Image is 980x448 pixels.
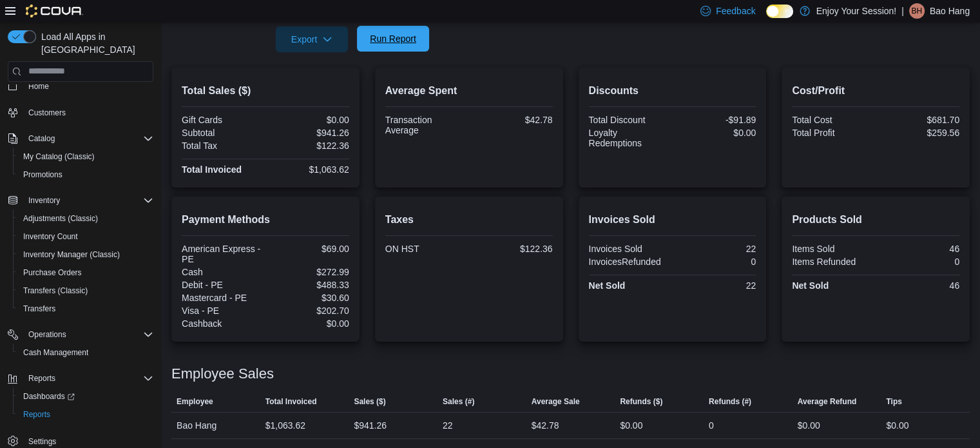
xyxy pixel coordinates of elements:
span: Dashboards [23,391,75,402]
button: Purchase Orders [13,264,159,282]
div: 22 [675,280,756,291]
div: Total Profit [792,128,873,138]
div: ON HST [385,244,466,254]
div: Total Cost [792,115,873,125]
span: Transfers [18,301,153,317]
button: Transfers [13,300,159,318]
span: Home [28,81,49,92]
div: $272.99 [268,267,349,277]
button: Inventory Count [13,228,159,246]
span: Export [283,26,340,52]
span: Inventory Manager (Classic) [23,249,120,260]
div: 0 [709,418,714,433]
button: Transfers (Classic) [13,282,159,300]
div: $0.00 [620,418,642,433]
h3: Employee Sales [171,366,274,382]
a: Transfers [18,301,61,317]
span: Reports [23,409,50,420]
div: 22 [443,418,453,433]
span: Dashboards [18,389,153,404]
div: $941.26 [354,418,387,433]
div: $259.56 [878,128,959,138]
div: Bao Hang [171,413,260,438]
button: Reports [3,369,159,387]
span: Adjustments (Classic) [23,213,98,224]
button: Adjustments (Classic) [13,209,159,228]
div: Items Refunded [792,257,873,267]
p: Bao Hang [930,3,970,19]
div: $0.00 [268,318,349,329]
span: Total Invoiced [265,396,317,407]
a: Home [23,79,54,94]
span: Feedback [716,5,755,17]
span: Promotions [23,170,62,180]
strong: Net Sold [589,280,626,291]
span: Inventory Count [18,229,153,244]
span: Transfers (Classic) [18,283,153,298]
h2: Average Spent [385,83,553,99]
div: Total Discount [589,115,670,125]
h2: Cost/Profit [792,83,959,99]
div: Cashback [182,318,263,329]
strong: Total Invoiced [182,164,242,175]
span: Inventory Manager (Classic) [18,247,153,262]
span: Promotions [18,167,153,182]
button: Reports [23,371,61,386]
div: $0.00 [675,128,756,138]
span: Run Report [370,32,416,45]
button: Operations [3,326,159,344]
div: Visa - PE [182,306,263,316]
div: 46 [878,244,959,254]
div: $0.00 [268,115,349,125]
a: Dashboards [18,389,80,404]
div: $1,063.62 [268,164,349,175]
span: Operations [23,327,153,342]
button: Home [3,77,159,95]
span: Settings [28,436,56,447]
span: Purchase Orders [23,268,82,278]
h2: Invoices Sold [589,212,756,228]
span: My Catalog (Classic) [23,151,95,162]
a: Promotions [18,167,68,182]
span: Average Refund [798,396,857,407]
input: Dark Mode [766,5,793,18]
button: My Catalog (Classic) [13,148,159,166]
div: Debit - PE [182,280,263,290]
span: Catalog [23,131,153,146]
h2: Taxes [385,212,553,228]
span: Cash Management [18,345,153,360]
div: $122.36 [472,244,553,254]
div: Cash [182,267,263,277]
span: Catalog [28,133,55,144]
div: $0.00 [886,418,908,433]
button: Export [276,26,348,52]
span: Tips [886,396,901,407]
button: Catalog [3,130,159,148]
button: Run Report [357,26,429,52]
span: Purchase Orders [18,265,153,280]
h2: Products Sold [792,212,959,228]
button: Operations [23,327,72,342]
button: Reports [13,405,159,424]
div: $941.26 [268,128,349,138]
button: Promotions [13,166,159,184]
a: Inventory Count [18,229,83,244]
span: Average Sale [532,396,580,407]
div: $30.60 [268,293,349,303]
a: Purchase Orders [18,265,87,280]
div: Bao Hang [909,3,925,19]
a: Customers [23,105,71,121]
div: $681.70 [878,115,959,125]
div: $122.36 [268,141,349,151]
a: Adjustments (Classic) [18,211,103,226]
button: Cash Management [13,344,159,362]
a: Reports [18,407,55,422]
div: -$91.89 [675,115,756,125]
span: Refunds ($) [620,396,662,407]
span: Inventory [23,193,153,208]
button: Customers [3,103,159,122]
div: 22 [675,244,756,254]
span: Sales (#) [443,396,474,407]
div: Total Tax [182,141,263,151]
a: Dashboards [13,387,159,405]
